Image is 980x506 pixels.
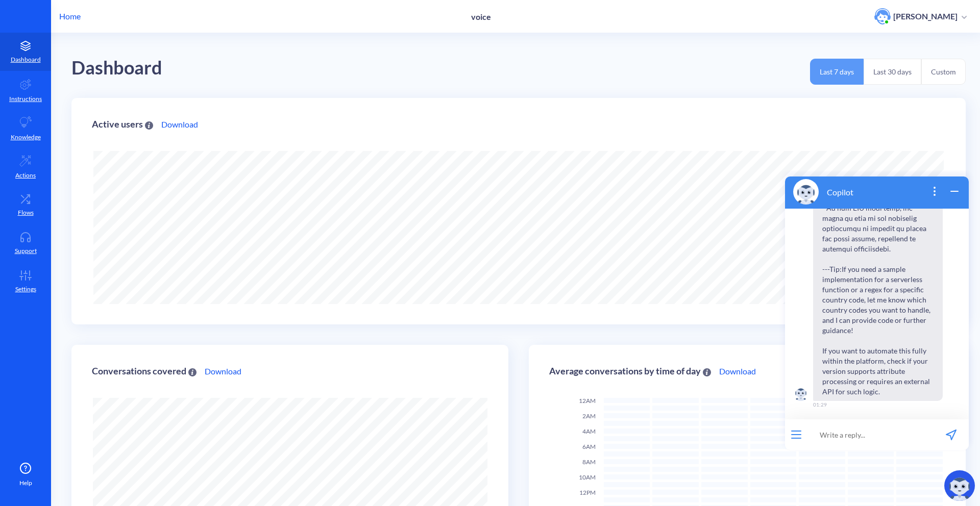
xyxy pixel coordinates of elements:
span: 12PM [579,489,596,496]
div: Average conversations by time of day [549,366,711,376]
a: Download [161,118,198,131]
div: Dashboard [71,54,162,83]
button: Last 7 days [810,59,864,85]
button: open menu [12,260,22,268]
div: Conversations covered [92,366,197,376]
p: Dashboard [11,55,41,64]
a: Download [719,365,756,377]
span: 6AM [582,443,596,450]
span: 12AM [579,397,596,404]
img: icon [14,214,30,231]
img: Copilot [14,9,40,34]
input: Write a reply... [29,249,155,280]
img: copilot-icon.svg [944,470,975,501]
div: Active users [92,119,153,129]
button: user photo[PERSON_NAME] [869,7,972,26]
button: wrap widget [169,15,182,29]
p: [PERSON_NAME] [893,11,958,22]
span: 10AM [579,473,596,481]
span: 2AM [582,412,596,420]
span: Help [19,478,32,488]
p: voice [471,12,491,21]
p: Knowledge [11,133,41,142]
p: Instructions [9,94,42,104]
p: Flows [18,208,34,217]
button: open popup [150,15,162,29]
p: Support [15,246,37,256]
p: Copilot [48,17,75,27]
button: send message [155,249,190,280]
p: Actions [15,171,36,180]
div: 01:29 [34,231,48,237]
a: Download [205,365,241,377]
button: Last 30 days [864,59,921,85]
button: Custom [921,59,966,85]
img: user photo [874,8,891,24]
p: Home [59,10,81,22]
span: 8AM [582,458,596,466]
span: 4AM [582,427,596,435]
p: Settings [15,285,36,294]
